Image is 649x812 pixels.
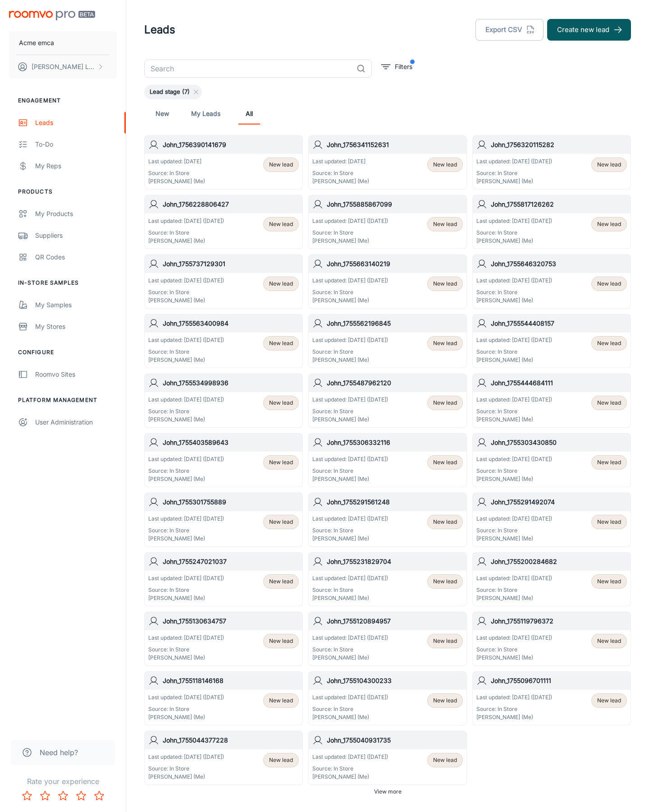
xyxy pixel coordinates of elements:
p: Source: In Store [476,526,552,535]
p: [PERSON_NAME] (Me) [148,773,224,781]
p: Source: In Store [476,169,552,177]
p: [PERSON_NAME] (Me) [148,535,224,543]
span: New lead [433,518,457,526]
span: New lead [433,697,457,705]
h6: John_1755737129301 [163,259,299,269]
p: Source: In Store [148,407,224,415]
p: Source: In Store [148,526,224,535]
a: All [238,103,260,125]
a: John_1756228806427Last updated: [DATE] ([DATE])Source: In Store[PERSON_NAME] (Me)New lead [144,195,303,249]
h6: John_1755130634757 [163,616,299,626]
div: Suppliers [35,231,117,240]
button: Rate 5 star [90,787,108,805]
p: [PERSON_NAME] (Me) [148,654,224,662]
h6: John_1755291561248 [327,497,463,507]
p: Source: In Store [476,348,552,356]
p: Source: In Store [312,646,388,654]
p: Last updated: [DATE] ([DATE]) [148,455,224,463]
h6: John_1755096701111 [491,676,627,686]
p: [PERSON_NAME] (Me) [476,654,552,662]
p: [PERSON_NAME] (Me) [312,356,388,364]
p: Source: In Store [148,467,224,475]
a: John_1755291492074Last updated: [DATE] ([DATE])Source: In Store[PERSON_NAME] (Me)New lead [472,493,631,547]
span: New lead [269,518,293,526]
a: John_1755104300233Last updated: [DATE] ([DATE])Source: In Store[PERSON_NAME] (Me)New lead [308,671,467,725]
span: New lead [269,161,293,169]
span: New lead [433,161,457,169]
p: Rate your experience [7,776,119,787]
a: John_1756320115282Last updated: [DATE] ([DATE])Source: In Store[PERSON_NAME] (Me)New lead [472,135,631,189]
span: New lead [433,637,457,645]
span: Lead stage (7) [144,88,195,97]
p: Last updated: [DATE] ([DATE]) [148,396,224,404]
h6: John_1755119796372 [491,616,627,626]
h6: John_1755306332116 [327,438,463,448]
h6: John_1755040931735 [327,735,463,745]
p: Last updated: [DATE] ([DATE]) [312,574,388,582]
p: Source: In Store [148,586,224,594]
p: Last updated: [DATE] ([DATE]) [312,336,388,344]
span: New lead [269,399,293,407]
p: Last updated: [DATE] ([DATE]) [148,634,224,642]
a: John_1755130634757Last updated: [DATE] ([DATE])Source: In Store[PERSON_NAME] (Me)New lead [144,612,303,666]
button: Export CSV [475,19,544,41]
h6: John_1755104300233 [327,676,463,686]
span: New lead [597,458,621,466]
p: Last updated: [DATE] ([DATE]) [476,396,552,404]
input: Search [144,60,353,78]
p: [PERSON_NAME] (Me) [476,475,552,483]
div: My Stores [35,322,117,332]
p: Source: In Store [148,229,224,237]
p: [PERSON_NAME] (Me) [312,296,388,304]
button: Acme emca [9,31,117,55]
span: New lead [269,577,293,586]
h6: John_1755663140219 [327,259,463,269]
a: John_1755885867099Last updated: [DATE] ([DATE])Source: In Store[PERSON_NAME] (Me)New lead [308,195,467,249]
h6: John_1755646320753 [491,259,627,269]
a: John_1755403589643Last updated: [DATE] ([DATE])Source: In Store[PERSON_NAME] (Me)New lead [144,433,303,487]
p: Source: In Store [312,229,388,237]
h6: John_1755200284682 [491,557,627,567]
h6: John_1755118146168 [163,676,299,686]
span: New lead [597,280,621,288]
p: Last updated: [DATE] ([DATE]) [148,277,224,285]
p: Source: In Store [148,348,224,356]
p: Source: In Store [312,348,388,356]
button: Rate 4 star [72,787,90,805]
h1: Leads [144,22,175,38]
p: [PERSON_NAME] (Me) [148,475,224,483]
h6: John_1755487962120 [327,378,463,388]
a: John_1755534998936Last updated: [DATE] ([DATE])Source: In Store[PERSON_NAME] (Me)New lead [144,374,303,428]
a: John_1755096701111Last updated: [DATE] ([DATE])Source: In Store[PERSON_NAME] (Me)New lead [472,671,631,725]
div: To-do [35,139,117,149]
h6: John_1756228806427 [163,199,299,209]
h6: John_1755231829704 [327,557,463,567]
h6: John_1755301755889 [163,497,299,507]
div: My Reps [35,161,117,171]
p: [PERSON_NAME] (Me) [476,594,552,602]
p: Last updated: [DATE] ([DATE]) [312,277,388,285]
span: New lead [433,577,457,586]
p: Last updated: [DATE] [312,157,369,166]
a: John_1755044377228Last updated: [DATE] ([DATE])Source: In Store[PERSON_NAME] (Me)New lead [144,731,303,785]
p: Last updated: [DATE] ([DATE]) [476,515,552,523]
span: New lead [269,220,293,228]
p: [PERSON_NAME] (Me) [148,356,224,364]
p: Source: In Store [148,705,224,713]
div: My Products [35,209,117,219]
span: New lead [269,458,293,466]
div: My Samples [35,300,117,310]
p: Source: In Store [476,646,552,654]
p: Acme emca [19,38,54,48]
p: Source: In Store [476,288,552,296]
p: Last updated: [DATE] ([DATE]) [312,396,388,404]
p: [PERSON_NAME] (Me) [476,177,552,185]
p: Source: In Store [148,288,224,296]
p: [PERSON_NAME] (Me) [476,356,552,364]
a: John_1755231829704Last updated: [DATE] ([DATE])Source: In Store[PERSON_NAME] (Me)New lead [308,552,467,606]
span: New lead [269,697,293,705]
p: Source: In Store [312,467,388,475]
p: Source: In Store [476,586,552,594]
p: [PERSON_NAME] (Me) [312,535,388,543]
p: Last updated: [DATE] ([DATE]) [312,634,388,642]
